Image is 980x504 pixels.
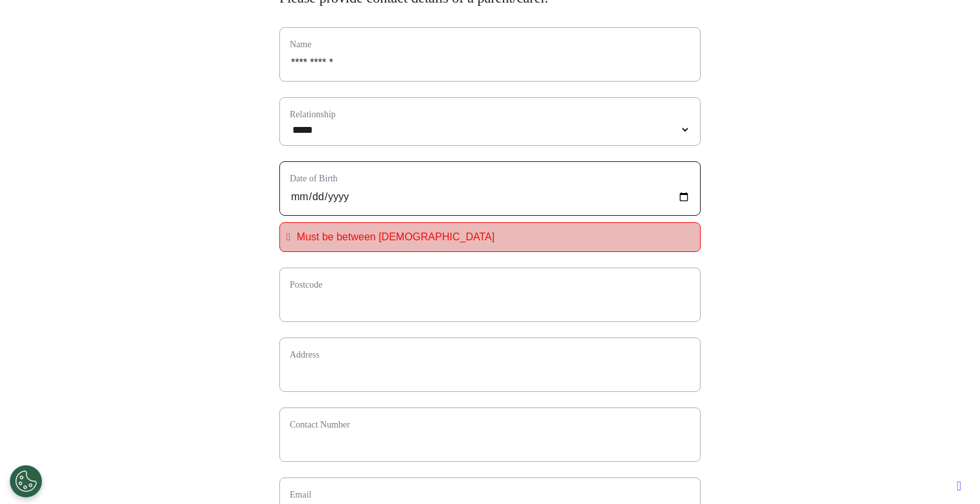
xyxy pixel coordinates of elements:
[290,38,690,51] label: Name
[290,172,690,185] label: Date of Birth
[290,418,690,431] label: Contact Number
[290,348,690,361] label: Address
[290,108,690,121] label: Relationship
[290,488,690,501] label: Email
[290,278,690,292] label: Postcode
[10,465,42,498] button: Open Preferences
[297,229,495,245] div: Must be between [DEMOGRAPHIC_DATA]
